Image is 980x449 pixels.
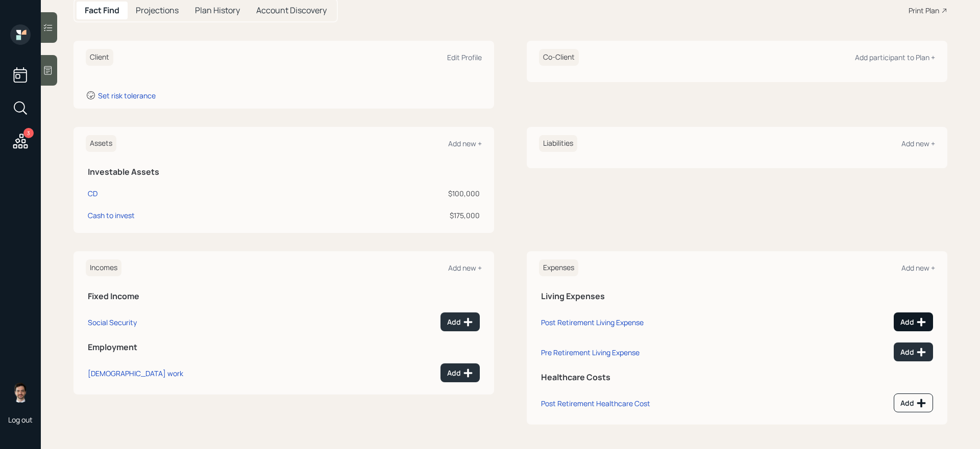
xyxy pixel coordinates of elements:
[447,317,473,327] div: Add
[195,6,240,15] h5: Plan History
[541,318,644,327] div: Post Retirement Living Expense
[448,263,482,273] div: Add new +
[88,210,135,221] div: Cash to invest
[85,6,119,15] h5: Fact Find
[447,368,473,378] div: Add
[440,312,480,331] button: Add
[541,292,933,301] h5: Living Expenses
[88,342,480,352] h5: Employment
[539,49,579,66] h6: Co-Client
[900,398,926,408] div: Add
[541,348,640,357] div: Pre Retirement Living Expense
[10,382,31,403] img: jonah-coleman-headshot.png
[440,363,480,382] button: Add
[900,347,926,357] div: Add
[98,91,156,100] div: Set risk tolerance
[321,188,480,199] div: $100,000
[88,368,183,378] div: [DEMOGRAPHIC_DATA] work
[88,188,97,199] div: CD
[23,128,34,138] div: 3
[541,373,933,382] h5: Healthcare Costs
[447,52,482,62] div: Edit Profile
[88,318,137,327] div: Social Security
[901,263,935,273] div: Add new +
[539,135,577,152] h6: Liabilities
[894,312,933,331] button: Add
[901,139,935,148] div: Add new +
[321,210,480,221] div: $175,000
[855,52,935,62] div: Add participant to Plan +
[894,342,933,361] button: Add
[86,259,121,276] h6: Incomes
[8,415,33,425] div: Log out
[86,49,113,66] h6: Client
[539,259,578,276] h6: Expenses
[136,6,179,15] h5: Projections
[88,292,480,301] h5: Fixed Income
[909,5,939,16] div: Print Plan
[448,139,482,148] div: Add new +
[256,6,327,15] h5: Account Discovery
[86,135,116,152] h6: Assets
[900,317,926,327] div: Add
[88,167,480,177] h5: Investable Assets
[894,393,933,412] button: Add
[541,399,650,408] div: Post Retirement Healthcare Cost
